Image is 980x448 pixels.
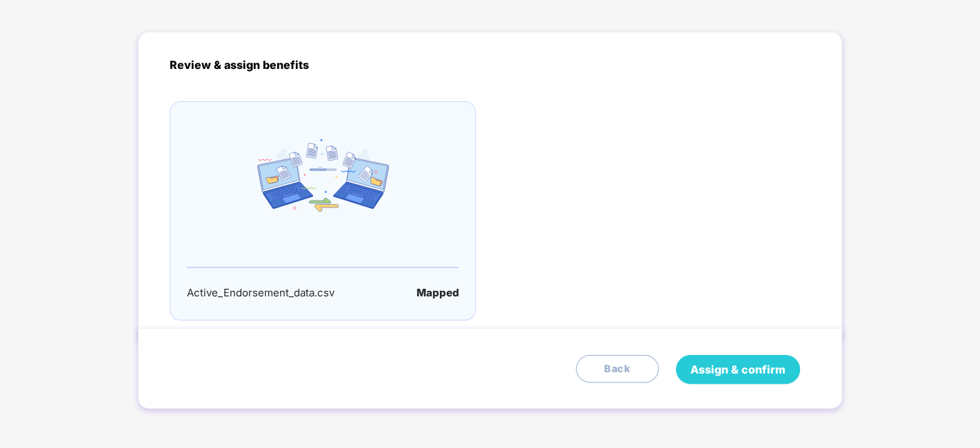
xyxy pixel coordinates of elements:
[676,355,800,384] button: Assign & confirm
[690,361,786,378] span: Assign & confirm
[170,57,810,74] p: Review & assign benefits
[416,285,459,301] div: Mapped
[257,139,389,212] img: email_icon
[576,355,659,383] button: Back
[187,285,334,301] div: Active_Endorsement_data.csv
[604,361,630,377] span: Back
